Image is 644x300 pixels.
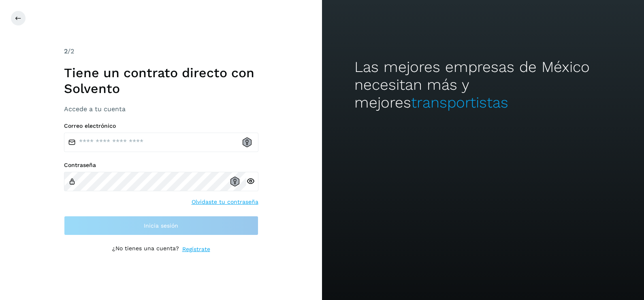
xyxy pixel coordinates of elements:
[354,58,612,112] h2: Las mejores empresas de México necesitan más y mejores
[64,65,258,96] h1: Tiene un contrato directo con Solvento
[64,216,258,235] button: Inicia sesión
[192,198,258,206] a: Olvidaste tu contraseña
[411,94,508,111] span: transportistas
[182,245,210,254] a: Regístrate
[64,123,258,129] label: Correo electrónico
[64,162,258,169] label: Contraseña
[64,47,68,55] span: 2
[144,223,178,228] span: Inicia sesión
[64,46,258,56] div: /2
[112,245,179,254] p: ¿No tienes una cuenta?
[64,105,258,113] h3: Accede a tu cuenta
